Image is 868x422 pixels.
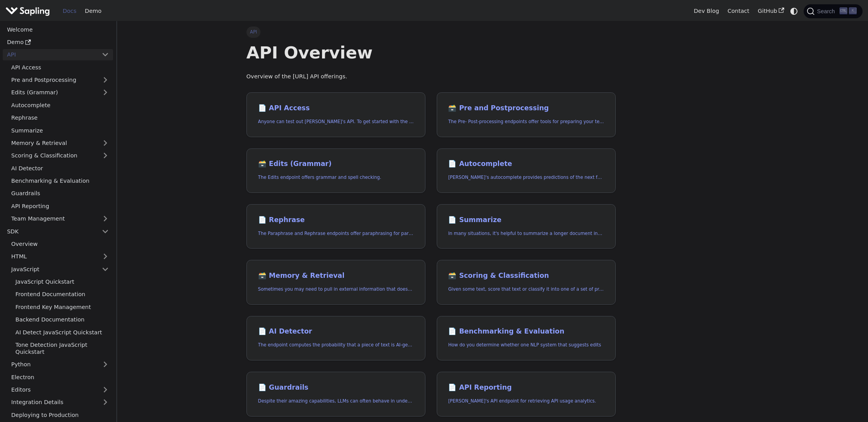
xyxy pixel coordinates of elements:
[58,5,81,17] a: Docs
[258,230,414,237] p: The Paraphrase and Rephrase endpoints offer paraphrasing for particular styles.
[7,359,113,370] a: Python
[448,160,604,168] h2: Autocomplete
[448,397,604,405] p: Sapling's API endpoint for retrieving API usage analytics.
[448,383,604,392] h2: API Reporting
[5,5,50,17] img: Sapling.ai
[753,5,788,17] a: GitHub
[7,74,113,86] a: Pre and Postprocessing
[7,200,113,212] a: API Reporting
[7,371,113,383] a: Electron
[11,314,113,325] a: Backend Documentation
[437,372,616,417] a: 📄️ API Reporting[PERSON_NAME]'s API endpoint for retrieving API usage analytics.
[11,301,113,313] a: Frontend Key Management
[3,37,113,48] a: Demo
[7,87,113,98] a: Edits (Grammar)
[258,174,414,181] p: The Edits endpoint offers grammar and spell checking.
[437,316,616,361] a: 📄️ Benchmarking & EvaluationHow do you determine whether one NLP system that suggests edits
[258,383,414,392] h2: Guardrails
[448,341,604,349] p: How do you determine whether one NLP system that suggests edits
[7,125,113,136] a: Summarize
[437,260,616,305] a: 🗃️ Scoring & ClassificationGiven some text, score that text or classify it into one of a set of p...
[723,5,754,17] a: Contact
[448,118,604,125] p: The Pre- Post-processing endpoints offer tools for preparing your text data for ingestation as we...
[7,238,113,250] a: Overview
[689,5,723,17] a: Dev Blog
[448,327,604,336] h2: Benchmarking & Evaluation
[7,188,113,199] a: Guardrails
[11,327,113,338] a: AI Detect JavaScript Quickstart
[11,276,113,288] a: JavaScript Quickstart
[246,26,261,37] span: API
[3,49,97,60] a: API
[81,5,106,17] a: Demo
[448,272,604,280] h2: Scoring & Classification
[7,99,113,111] a: Autocomplete
[258,216,414,224] h2: Rephrase
[804,4,862,18] button: Search (Ctrl+K)
[97,384,113,396] button: Expand sidebar category 'Editors'
[258,160,414,168] h2: Edits (Grammar)
[437,204,616,249] a: 📄️ SummarizeIn many situations, it's helpful to summarize a longer document into a shorter, more ...
[448,230,604,237] p: In many situations, it's helpful to summarize a longer document into a shorter, more easily diges...
[246,204,425,249] a: 📄️ RephraseThe Paraphrase and Rephrase endpoints offer paraphrasing for particular styles.
[7,62,113,73] a: API Access
[3,226,97,237] a: SDK
[97,226,113,237] button: Collapse sidebar category 'SDK'
[246,372,425,417] a: 📄️ GuardrailsDespite their amazing capabilities, LLMs can often behave in undesired
[437,148,616,193] a: 📄️ Autocomplete[PERSON_NAME]'s autocomplete provides predictions of the next few characters or words
[258,341,414,349] p: The endpoint computes the probability that a piece of text is AI-generated,
[3,24,113,35] a: Welcome
[815,8,840,14] span: Search
[7,175,113,187] a: Benchmarking & Evaluation
[7,112,113,124] a: Rephrase
[246,42,616,63] h1: API Overview
[437,92,616,137] a: 🗃️ Pre and PostprocessingThe Pre- Post-processing endpoints offer tools for preparing your text d...
[11,339,113,358] a: Tone Detection JavaScript Quickstart
[7,213,113,224] a: Team Management
[7,162,113,174] a: AI Detector
[258,327,414,336] h2: AI Detector
[246,260,425,305] a: 🗃️ Memory & RetrievalSometimes you may need to pull in external information that doesn't fit in t...
[7,384,97,396] a: Editors
[246,72,616,81] p: Overview of the [URL] API offerings.
[849,7,857,14] kbd: K
[258,272,414,280] h2: Memory & Retrieval
[11,289,113,300] a: Frontend Documentation
[258,104,414,113] h2: API Access
[5,5,53,17] a: Sapling.ai
[7,409,113,420] a: Deploying to Production
[97,49,113,60] button: Collapse sidebar category 'API'
[7,263,113,275] a: JavaScript
[448,174,604,181] p: Sapling's autocomplete provides predictions of the next few characters or words
[7,138,113,149] a: Memory & Retrieval
[448,104,604,113] h2: Pre and Postprocessing
[7,397,113,408] a: Integration Details
[448,216,604,224] h2: Summarize
[246,316,425,361] a: 📄️ AI DetectorThe endpoint computes the probability that a piece of text is AI-generated,
[258,397,414,405] p: Despite their amazing capabilities, LLMs can often behave in undesired
[246,26,616,37] nav: Breadcrumbs
[246,92,425,137] a: 📄️ API AccessAnyone can test out [PERSON_NAME]'s API. To get started with the API, simply:
[7,150,113,161] a: Scoring & Classification
[788,5,800,17] button: Switch between dark and light mode (currently system mode)
[258,118,414,125] p: Anyone can test out Sapling's API. To get started with the API, simply:
[246,148,425,193] a: 🗃️ Edits (Grammar)The Edits endpoint offers grammar and spell checking.
[258,286,414,293] p: Sometimes you may need to pull in external information that doesn't fit in the context size of an...
[448,286,604,293] p: Given some text, score that text or classify it into one of a set of pre-specified categories.
[7,251,113,262] a: HTML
